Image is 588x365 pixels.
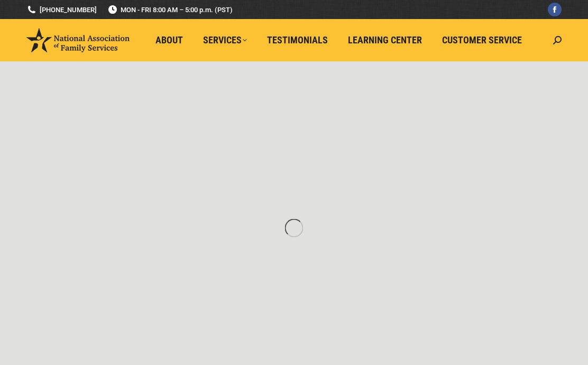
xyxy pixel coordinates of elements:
[341,30,429,50] a: Learning Center
[435,30,529,50] a: Customer Service
[267,34,328,46] span: Testimonials
[155,34,183,46] span: About
[107,5,233,15] span: MON - FRI 8:00 AM – 5:00 p.m. (PST)
[548,3,562,16] a: Facebook page opens in new window
[26,5,97,15] a: [PHONE_NUMBER]
[203,34,247,46] span: Services
[148,30,190,50] a: About
[442,34,522,46] span: Customer Service
[348,34,422,46] span: Learning Center
[260,30,335,50] a: Testimonials
[26,28,130,52] img: National Association of Family Services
